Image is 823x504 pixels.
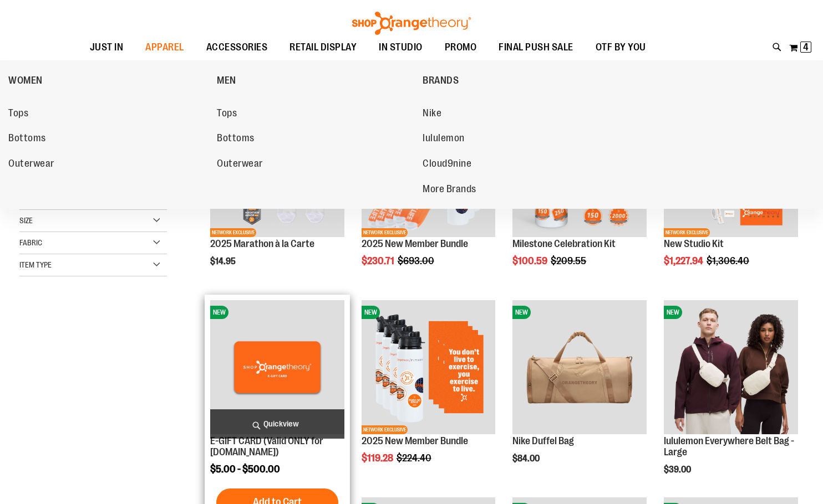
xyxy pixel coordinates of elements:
[596,35,646,60] span: OTF BY YOU
[210,464,280,475] span: $5.00 - $500.00
[379,35,423,60] span: IN STUDIO
[664,300,798,434] img: lululemon Everywhere Belt Bag - Large
[362,452,395,464] span: $119.28
[19,238,42,247] span: Fabric
[210,228,256,237] span: NETWORK EXCLUSIVE
[210,238,314,249] a: 2025 Marathon à la Carte
[664,306,682,319] span: NEW
[512,238,616,249] a: Milestone Celebration Kit
[8,158,54,172] span: Outerwear
[362,306,380,319] span: NEW
[362,435,468,446] a: 2025 New Member Bundle
[499,35,573,60] span: FINAL PUSH SALE
[210,306,228,319] span: NEW
[423,75,459,89] span: BRANDS
[664,228,710,237] span: NETWORK EXCLUSIVE
[8,75,43,89] span: WOMEN
[210,300,344,436] a: E-GIFT CARD (Valid ONLY for ShopOrangetheory.com)NEW
[356,295,501,492] div: product
[658,295,804,502] div: product
[210,409,344,439] a: Quickview
[397,452,433,464] span: $224.40
[145,35,184,60] span: APPAREL
[210,300,344,434] img: E-GIFT CARD (Valid ONLY for ShopOrangetheory.com)
[512,306,531,319] span: NEW
[350,12,473,35] img: Shop Orangetheory
[803,42,809,53] span: 4
[551,255,588,266] span: $209.55
[362,300,496,436] a: 2025 New Member BundleNEWNETWORK EXCLUSIVE
[664,255,705,266] span: $1,227.94
[19,216,33,225] span: Size
[512,255,549,266] span: $100.59
[217,107,237,121] span: Tops
[362,228,408,237] span: NETWORK EXCLUSIVE
[19,260,52,269] span: Item Type
[362,300,496,434] img: 2025 New Member Bundle
[512,454,541,464] span: $84.00
[217,158,263,172] span: Outerwear
[664,238,724,249] a: New Studio Kit
[210,435,323,457] a: E-GIFT CARD (Valid ONLY for [DOMAIN_NAME])
[423,107,441,121] span: Nike
[664,300,798,436] a: lululemon Everywhere Belt Bag - LargeNEW
[423,183,476,197] span: More Brands
[8,107,28,121] span: Tops
[217,132,255,146] span: Bottoms
[289,35,357,60] span: RETAIL DISPLAY
[398,255,436,266] span: $693.00
[206,35,268,60] span: ACCESSORIES
[423,132,465,146] span: lululemon
[512,300,647,434] img: Nike Duffel Bag
[362,255,396,266] span: $230.71
[210,256,237,266] span: $14.95
[423,158,471,172] span: Cloud9nine
[507,295,652,492] div: product
[8,132,46,146] span: Bottoms
[445,35,477,60] span: PROMO
[664,435,794,457] a: lululemon Everywhere Belt Bag - Large
[707,255,751,266] span: $1,306.40
[664,465,693,475] span: $39.00
[512,435,574,446] a: Nike Duffel Bag
[512,300,647,436] a: Nike Duffel BagNEW
[217,75,236,89] span: MEN
[90,35,124,60] span: JUST IN
[362,238,468,249] a: 2025 New Member Bundle
[362,425,408,434] span: NETWORK EXCLUSIVE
